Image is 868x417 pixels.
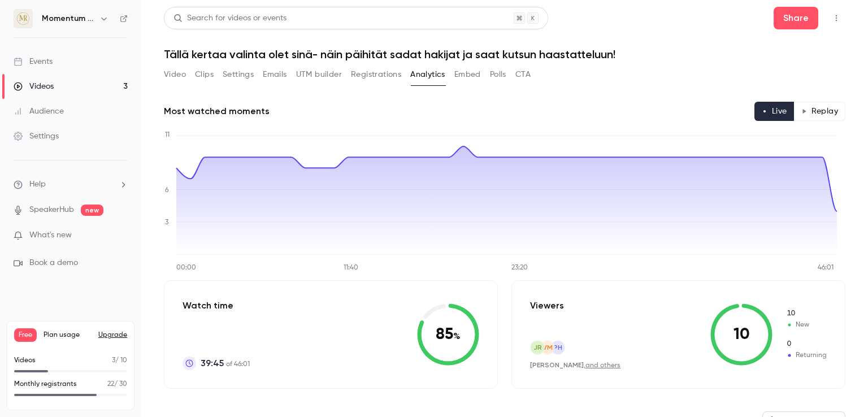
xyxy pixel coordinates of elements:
[44,331,92,340] span: Plan usage
[786,339,827,349] span: Returning
[774,7,818,29] button: Share
[263,66,287,84] button: Emails
[195,66,214,84] button: Clips
[585,362,620,369] a: and others
[530,361,584,369] span: [PERSON_NAME]
[14,355,36,366] p: Videos
[786,320,827,330] span: New
[351,66,401,84] button: Registrations
[29,179,46,190] span: Help
[553,342,562,353] span: PH
[107,379,127,389] p: / 30
[164,105,270,118] h2: Most watched moments
[29,204,74,216] a: SpeakerHub
[165,132,170,138] tspan: 11
[29,229,72,241] span: What's new
[29,257,78,269] span: Book a demo
[164,47,845,61] h1: Tällä kertaa valinta olet sinä- näin päihität sadat hakijat ja saat kutsun haastatteluun!
[344,264,358,271] tspan: 11:40
[165,187,169,194] tspan: 6
[530,360,620,370] div: ,
[164,66,186,84] button: Video
[296,66,342,84] button: UTM builder
[14,131,59,142] div: Settings
[454,66,481,84] button: Embed
[98,331,127,340] button: Upgrade
[410,66,445,84] button: Analytics
[176,264,196,271] tspan: 00:00
[223,66,254,84] button: Settings
[515,66,531,84] button: CTA
[754,102,795,121] button: Live
[14,106,64,117] div: Audience
[794,102,845,121] button: Replay
[786,350,827,360] span: Returning
[201,357,250,370] p: of 46:01
[786,309,827,319] span: New
[530,299,564,312] p: Viewers
[14,179,128,190] li: help-dropdown-opener
[112,355,127,366] p: / 10
[818,264,834,271] tspan: 46:01
[490,66,506,84] button: Polls
[173,12,287,24] div: Search for videos or events
[165,219,168,226] tspan: 3
[183,299,250,312] p: Watch time
[14,379,77,389] p: Monthly registrants
[542,342,553,353] span: VM
[81,205,103,216] span: new
[112,357,115,364] span: 3
[14,10,32,28] img: Momentum Renaissance
[533,342,542,353] span: JR
[14,56,53,67] div: Events
[827,9,845,27] button: Top Bar Actions
[201,357,224,370] span: 39:45
[14,81,54,92] div: Videos
[42,13,95,24] h6: Momentum Renaissance
[107,381,114,388] span: 22
[14,328,37,342] span: Free
[511,264,528,271] tspan: 23:20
